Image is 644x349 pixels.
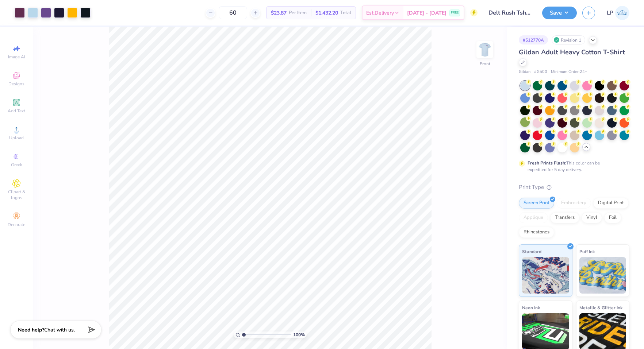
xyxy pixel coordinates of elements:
span: Per Item [289,9,307,17]
span: [DATE] - [DATE] [407,9,446,17]
span: Total [340,9,351,17]
a: LP [607,6,629,20]
input: Untitled Design [483,5,537,20]
span: Metallic & Glitter Ink [579,304,622,311]
img: Front [478,42,492,57]
div: Transfers [550,212,579,223]
strong: Fresh Prints Flash: [528,160,566,166]
span: Decorate [8,222,25,228]
span: 100 % [293,331,305,338]
div: # 512770A [519,35,548,44]
div: Front [480,61,490,67]
span: Est. Delivery [366,9,394,17]
span: $23.87 [271,9,287,17]
span: Puff Ink [579,248,595,255]
span: LP [607,9,613,17]
div: Screen Print [519,198,554,209]
div: Rhinestones [519,227,554,238]
div: Applique [519,212,548,223]
div: Digital Print [593,198,629,209]
div: Vinyl [582,212,602,223]
span: Add Text [8,108,25,114]
div: Foil [604,212,621,223]
span: Designs [8,81,24,87]
span: FREE [451,10,459,15]
span: Upload [9,135,24,141]
span: Minimum Order: 24 + [551,69,587,75]
strong: Need help? [18,326,44,333]
span: Clipart & logos [4,189,29,201]
img: Standard [522,257,569,294]
span: Gildan [519,69,530,75]
div: This color can be expedited for 5 day delivery. [528,160,617,173]
div: Embroidery [556,198,591,209]
span: Neon Ink [522,304,540,311]
div: Revision 1 [552,35,585,44]
span: Image AI [8,54,25,60]
button: Save [542,7,577,19]
img: Lauren Pevec [615,6,629,20]
span: # G500 [534,69,547,75]
img: Puff Ink [579,257,626,294]
span: Standard [522,248,541,255]
div: Print Type [519,183,629,191]
span: $1,432.20 [315,9,338,17]
span: Chat with us. [44,326,75,333]
span: Greek [11,162,22,168]
input: – – [219,6,247,19]
span: Gildan Adult Heavy Cotton T-Shirt [519,48,625,57]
